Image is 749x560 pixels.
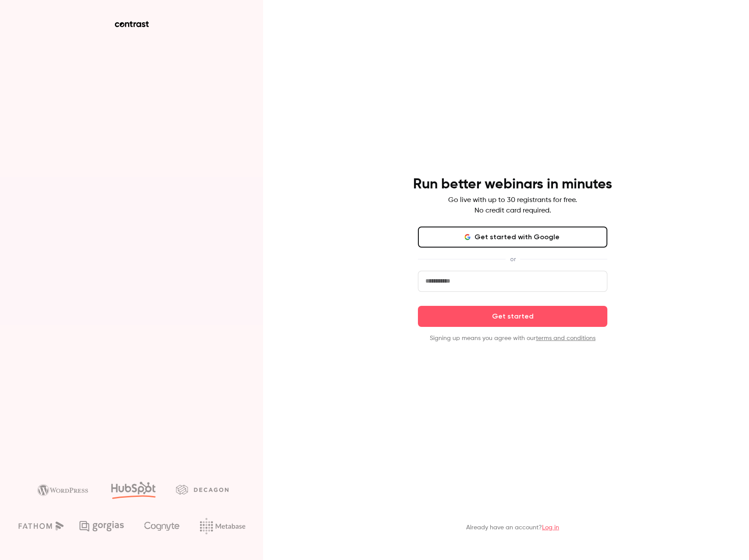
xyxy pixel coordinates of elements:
button: Get started with Google [418,227,607,248]
p: Go live with up to 30 registrants for free. No credit card required. [448,195,577,216]
span: or [506,255,520,264]
button: Get started [418,306,607,327]
p: Already have an account? [466,523,559,532]
a: Log in [542,525,559,531]
p: Signing up means you agree with our [418,334,607,343]
a: terms and conditions [536,335,596,341]
h4: Run better webinars in minutes [413,176,612,193]
img: decagon [176,485,228,494]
